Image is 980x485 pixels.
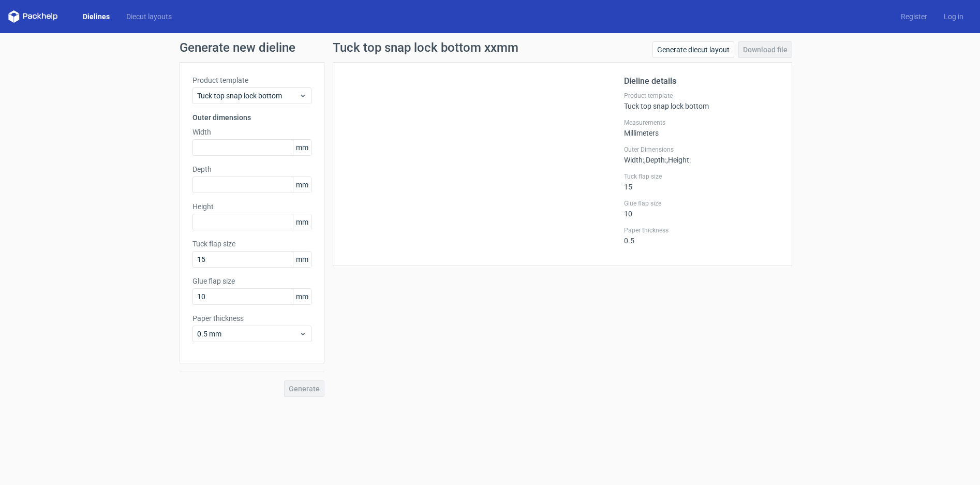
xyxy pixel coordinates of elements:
[624,172,779,191] div: 15
[624,156,644,164] span: Width :
[192,201,311,212] label: Height
[624,92,779,100] label: Product template
[192,276,311,286] label: Glue flap size
[180,41,800,54] h1: Generate new dieline
[624,199,779,218] div: 10
[192,127,311,137] label: Width
[192,112,311,123] h3: Outer dimensions
[192,75,311,85] label: Product template
[624,172,779,181] label: Tuck flap size
[624,226,779,245] div: 0.5
[293,177,311,193] span: mm
[624,92,779,110] div: Tuck top snap lock bottom
[333,41,518,54] h1: Tuck top snap lock bottom xxmm
[293,252,311,267] span: mm
[293,214,311,230] span: mm
[624,119,779,127] label: Measurements
[624,119,779,137] div: Millimeters
[192,164,311,174] label: Depth
[75,11,118,22] a: Dielines
[624,75,779,87] h2: Dieline details
[192,239,311,249] label: Tuck flap size
[118,11,180,22] a: Diecut layouts
[192,313,311,324] label: Paper thickness
[293,140,311,155] span: mm
[293,289,311,304] span: mm
[936,11,972,22] a: Log in
[624,199,779,208] label: Glue flap size
[893,11,936,22] a: Register
[644,156,666,164] span: , Depth :
[624,226,779,234] label: Paper thickness
[652,41,734,58] a: Generate diecut layout
[197,329,299,339] span: 0.5 mm
[624,145,779,154] label: Outer Dimensions
[197,91,299,101] span: Tuck top snap lock bottom
[666,156,691,164] span: , Height :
